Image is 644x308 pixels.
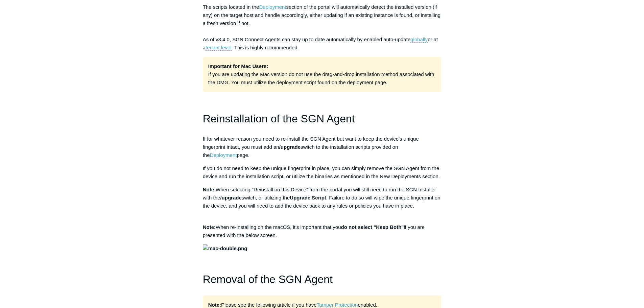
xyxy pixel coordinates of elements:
strong: Important for Mac Users: [208,63,268,69]
span: switch to the installation scripts provided on the page. [203,144,398,158]
span: If you are updating the Mac version do not use the drag-and-drop installation method associated w... [208,63,434,85]
span: When selecting "Reinstall on this Device" from the portal you will still need to run the SGN Inst... [203,187,436,200]
span: . Failure to do so will wipe the unique fingerprint on the device, and you will need to add the d... [203,195,440,209]
span: Removal of the SGN Agent [203,273,333,285]
a: globally [410,37,428,43]
img: mac-double.png [203,244,247,253]
span: /upgrade [279,144,301,150]
span: Upgrade Script [290,195,326,200]
span: The scripts located in the section of the portal will automatically detect the installed version ... [203,4,441,51]
strong: Note: [203,224,216,230]
span: If you do not need to keep the unique fingerprint in place, you can simply remove the SGN Agent f... [203,165,440,179]
span: Reinstallation of the SGN Agent [203,113,355,125]
a: Deployment [259,4,286,10]
a: tenant level [206,45,232,51]
span: /upgrade [220,195,241,200]
span: If for whatever reason you need to re-install the SGN Agent but want to keep the device's unique ... [203,136,419,150]
strong: do not select "Keep Both" [341,224,404,230]
a: Deployment [210,152,237,158]
span: switch, or utilizing the [242,195,290,200]
a: Tamper Protection [317,302,358,308]
strong: Note: [208,302,221,308]
p: When re-installing on the macOS, it's important that you if you are presented with the below screen. [203,223,442,239]
span: Please see the following article if you have enabled. [208,302,377,308]
span: Note: [203,187,216,192]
